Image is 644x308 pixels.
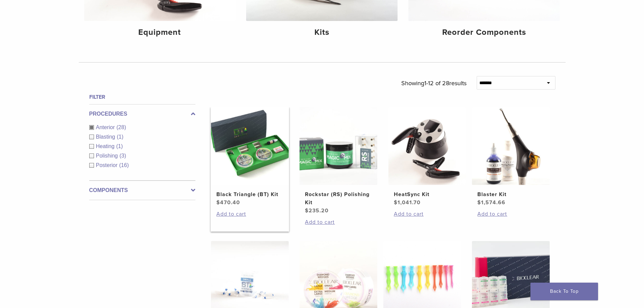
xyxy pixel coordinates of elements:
a: Add to cart: “Rockstar (RS) Polishing Kit” [305,218,372,226]
span: (1) [117,134,123,140]
a: Rockstar (RS) Polishing KitRockstar (RS) Polishing Kit $235.20 [299,107,378,215]
label: Components [89,186,195,194]
span: $ [394,199,398,206]
h2: Rockstar (RS) Polishing Kit [305,190,372,207]
span: Posterior [96,162,119,168]
img: Rockstar (RS) Polishing Kit [300,107,377,185]
bdi: 470.40 [216,199,240,206]
h4: Filter [89,93,195,101]
span: $ [216,199,220,206]
bdi: 235.20 [305,207,329,214]
span: Blasting [96,134,117,140]
h4: Reorder Components [414,26,554,39]
a: Black Triangle (BT) KitBlack Triangle (BT) Kit $470.40 [211,107,289,207]
a: Add to cart: “Blaster Kit” [477,210,544,218]
img: HeatSync Kit [388,107,466,185]
a: Back To Top [530,283,598,300]
span: $ [477,199,481,206]
bdi: 1,574.66 [477,199,505,206]
span: Heating [96,143,116,149]
a: HeatSync KitHeatSync Kit $1,041.70 [388,107,467,207]
label: Procedures [89,110,195,118]
h4: Kits [252,26,392,39]
h2: Blaster Kit [477,190,544,198]
a: Add to cart: “HeatSync Kit” [394,210,461,218]
h4: Equipment [90,26,230,39]
bdi: 1,041.70 [394,199,421,206]
span: $ [305,207,309,214]
a: Add to cart: “Black Triangle (BT) Kit” [216,210,283,218]
span: 1-12 of 28 [424,79,449,87]
span: (28) [117,124,126,130]
img: Black Triangle (BT) Kit [211,107,289,185]
span: Anterior [96,124,117,130]
p: Showing results [401,76,467,90]
span: (1) [116,143,123,149]
h2: HeatSync Kit [394,190,461,198]
span: (16) [119,162,129,168]
h2: Black Triangle (BT) Kit [216,190,283,198]
span: Polishing [96,153,120,159]
span: (3) [119,153,126,159]
img: Blaster Kit [472,107,550,185]
a: Blaster KitBlaster Kit $1,574.66 [472,107,550,207]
